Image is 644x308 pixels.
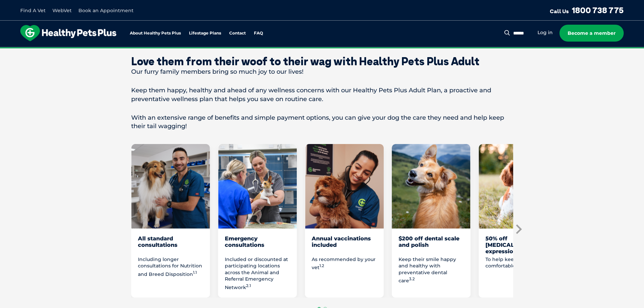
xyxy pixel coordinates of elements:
[131,55,513,68] div: Love them from their woof to their wag with Healthy Pets Plus Adult
[538,29,553,36] a: Log in
[312,256,377,271] p: As recommended by your vet
[138,256,203,278] p: Including longer consultations for Nutrition and Breed Disposition
[229,31,246,35] a: Contact
[131,144,210,298] li: 1 of 8
[559,25,624,42] a: Become a member
[193,270,197,275] sup: 1.1
[409,277,415,281] sup: 3.2
[254,31,263,35] a: FAQ
[131,86,513,103] p: Keep them happy, healthy and ahead of any wellness concerns with our Healthy Pets Plus Adult Plan...
[392,144,471,298] li: 4 of 8
[130,31,181,35] a: About Healthy Pets Plus
[52,7,72,14] a: WebVet
[20,7,46,14] a: Find A Vet
[20,25,116,41] img: hpp-logo
[399,235,464,255] div: $200 off dental scale and polish
[131,114,513,131] p: With an extensive range of benefits and simple payment options, you can give your dog the care th...
[225,256,290,291] p: Included or discounted at participating locations across the Animal and Referral Emergency Network
[485,235,551,255] div: 50% off [MEDICAL_DATA] expression
[399,256,464,284] p: Keep their smile happy and healthy with preventative dental care
[485,256,551,269] p: To help keep your dog comfortable
[319,263,324,268] sup: 1.2
[225,235,290,255] div: Emergency consultations
[550,8,569,15] span: Call Us
[218,144,297,298] li: 2 of 8
[503,29,511,36] button: Search
[550,5,624,15] a: Call Us1800 738 775
[513,224,523,234] button: Next slide
[479,144,557,298] li: 5 of 8
[305,144,384,298] li: 3 of 8
[246,283,251,288] sup: 2.1
[196,47,448,53] span: Proactive, preventative wellness program designed to keep your pet healthier and happier for longer
[131,68,513,76] p: Our furry family members bring so much joy to our lives!
[138,235,203,255] div: All standard consultations
[189,31,221,35] a: Lifestage Plans
[312,235,377,255] div: Annual vaccinations included
[78,7,134,14] a: Book an Appointment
